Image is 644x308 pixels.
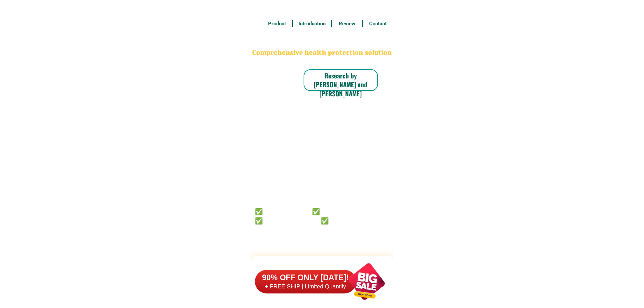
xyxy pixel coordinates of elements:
[251,4,393,14] h3: FREE SHIPPING NATIONWIDE
[296,20,328,28] h6: Introduction
[265,20,288,28] h6: Product
[251,32,393,48] h2: BONA VITA COFFEE
[255,273,356,283] h6: 90% OFF ONLY [DATE]!
[251,48,393,58] h2: Comprehensive health protection solution
[366,20,389,28] h6: Contact
[255,207,371,224] h6: ✅ 𝙰𝚗𝚝𝚒 𝙲𝚊𝚗𝚌𝚎𝚛 ✅ 𝙰𝚗𝚝𝚒 𝚂𝚝𝚛𝚘𝚔𝚎 ✅ 𝙰𝚗𝚝𝚒 𝙳𝚒𝚊𝚋𝚎𝚝𝚒𝚌 ✅ 𝙳𝚒𝚊𝚋𝚎𝚝𝚎𝚜
[255,283,356,290] h6: + FREE SHIP | Limited Quantily
[251,261,393,279] h2: FAKE VS ORIGINAL
[336,20,359,28] h6: Review
[304,71,378,98] h6: Research by [PERSON_NAME] and [PERSON_NAME]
